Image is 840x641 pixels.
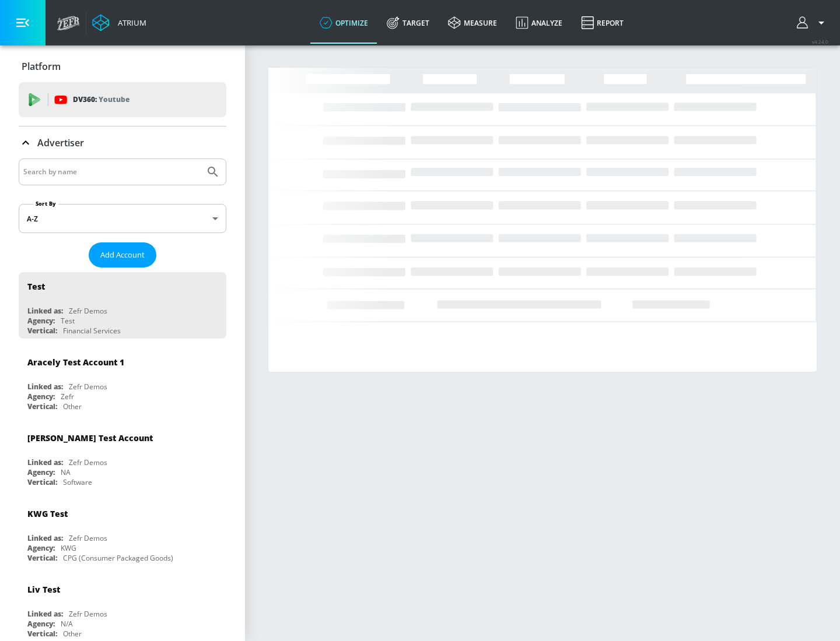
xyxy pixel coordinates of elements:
[69,382,107,392] div: Zefr Demos
[27,457,63,467] div: Linked as:
[27,326,57,336] div: Vertical:
[63,629,82,639] div: Other
[27,382,63,392] div: Linked as:
[27,629,57,639] div: Vertical:
[37,136,84,149] p: Advertiser
[73,93,129,106] p: DV360:
[61,619,73,629] div: N/A
[27,543,55,553] div: Agency:
[19,204,226,233] div: A-Z
[92,14,146,31] a: Atrium
[63,401,82,411] div: Other
[27,477,57,487] div: Vertical:
[27,392,55,401] div: Agency:
[27,467,55,477] div: Agency:
[19,50,226,83] div: Platform
[27,306,63,316] div: Linked as:
[27,553,57,563] div: Vertical:
[99,93,129,105] p: Youtube
[27,432,153,443] div: [PERSON_NAME] Test Account
[23,164,200,179] input: Search by name
[61,543,76,553] div: KWG
[812,38,828,45] span: v 4.24.0
[63,553,173,563] div: CPG (Consumer Packaged Goods)
[113,17,146,28] div: Atrium
[19,272,226,339] div: TestLinked as:Zefr DemosAgency:TestVertical:Financial Services
[310,2,377,44] a: optimize
[27,281,45,292] div: Test
[69,609,107,619] div: Zefr Demos
[27,401,57,411] div: Vertical:
[27,316,55,326] div: Agency:
[63,477,92,487] div: Software
[377,2,439,44] a: Target
[19,424,226,490] div: [PERSON_NAME] Test AccountLinked as:Zefr DemosAgency:NAVertical:Software
[19,348,226,414] div: Aracely Test Account 1Linked as:Zefr DemosAgency:ZefrVertical:Other
[506,2,572,44] a: Analyze
[61,316,75,326] div: Test
[27,357,124,368] div: Aracely Test Account 1
[69,457,107,467] div: Zefr Demos
[27,584,60,595] div: Liv Test
[22,60,61,73] p: Platform
[27,609,63,619] div: Linked as:
[69,306,107,316] div: Zefr Demos
[61,467,71,477] div: NA
[19,499,226,566] div: KWG TestLinked as:Zefr DemosAgency:KWGVertical:CPG (Consumer Packaged Goods)
[439,2,506,44] a: measure
[61,392,74,401] div: Zefr
[572,2,633,44] a: Report
[100,248,145,262] span: Add Account
[27,533,63,543] div: Linked as:
[33,200,58,207] label: Sort By
[63,326,121,336] div: Financial Services
[19,82,226,117] div: DV360: Youtube
[27,619,55,629] div: Agency:
[19,126,226,159] div: Advertiser
[69,533,107,543] div: Zefr Demos
[27,508,68,519] div: KWG Test
[89,242,156,267] button: Add Account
